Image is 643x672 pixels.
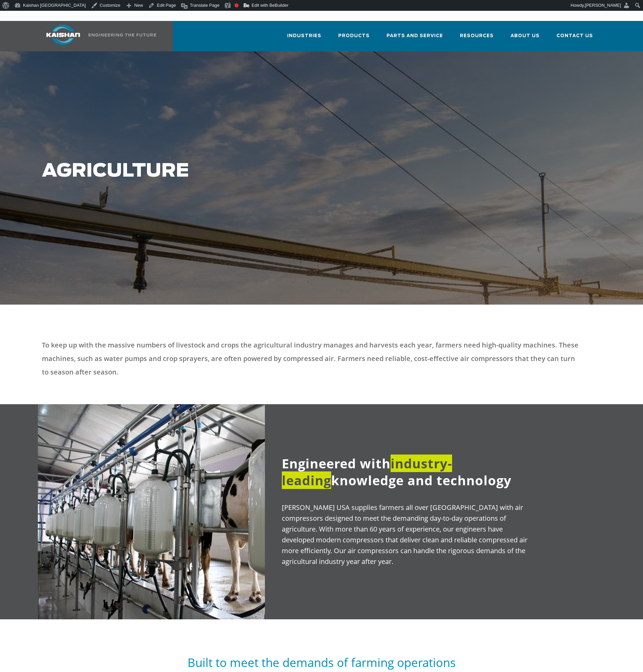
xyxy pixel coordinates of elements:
span: Engineered with knowledge and technology [282,455,512,489]
a: Industries [287,27,321,50]
h1: Agriculture [42,161,507,182]
span: Industries [287,32,321,40]
span: Resources [460,32,494,40]
div: Focus keyphrase not set [234,3,239,7]
img: kaishan logo [38,25,89,45]
span: industry-leading [282,455,452,489]
span: Contact Us [557,32,593,40]
span: About Us [511,32,540,40]
img: Agriculture [38,404,265,619]
a: Kaishan USA [38,21,157,51]
a: Resources [460,27,494,50]
p: [PERSON_NAME] USA supplies farmers all over [GEOGRAPHIC_DATA] with air compressors designed to me... [282,502,532,567]
a: Contact Us [557,27,593,50]
a: About Us [511,27,540,50]
span: Parts and Service [387,32,443,40]
span: Products [338,32,370,40]
h5: Built to meet the demands of farming operations [42,655,601,670]
img: Engineering the future [89,33,156,36]
span: [PERSON_NAME] [585,3,621,8]
p: To keep up with the massive numbers of livestock and crops the agricultural industry manages and ... [42,338,578,379]
a: Parts and Service [387,27,443,50]
a: Products [338,27,370,50]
